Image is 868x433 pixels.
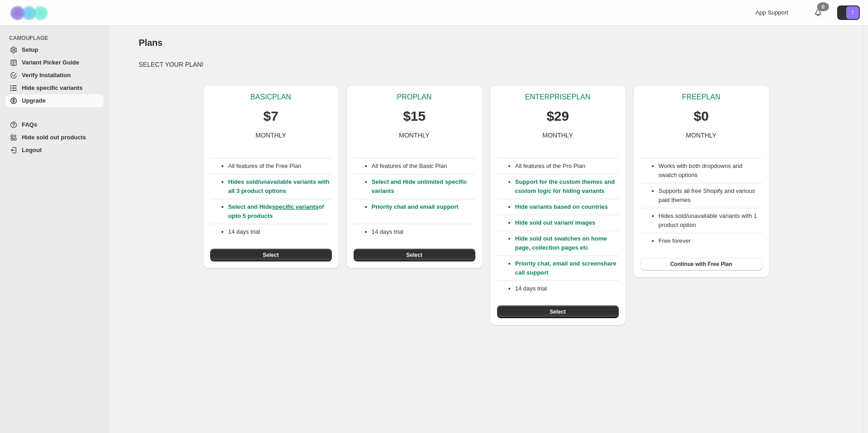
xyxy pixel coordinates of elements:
span: Plans [139,38,163,48]
a: Hide sold out products [5,131,104,144]
p: 14 days trial [515,284,619,293]
span: Upgrade [22,97,46,104]
p: 14 days trial [372,227,475,236]
span: Verify Installation [22,72,71,79]
a: Verify Installation [5,69,104,82]
p: $15 [403,107,425,125]
p: FREE PLAN [682,93,720,102]
a: Setup [5,44,104,56]
p: All features of the Free Plan [228,162,332,171]
p: Select and Hide of upto 5 products [228,202,332,221]
button: Select [497,305,619,318]
li: Works with both dropdowns and swatch options [659,162,762,180]
p: $7 [263,107,278,125]
a: Upgrade [5,94,104,107]
p: $29 [547,107,569,125]
p: MONTHLY [542,131,573,140]
p: 14 days trial [228,227,332,236]
p: Support for the custom themes and custom logic for hiding variants [515,177,619,196]
p: Priority chat, email and screenshare call support [515,259,619,277]
p: Hide sold out variant images [515,218,619,227]
p: MONTHLY [686,131,716,140]
li: Hides sold/unavailable variants with 1 product option [659,212,762,230]
p: Priority chat and email support [372,202,475,221]
p: Hide sold out swatches on home page, collection pages etc [515,234,619,252]
a: 0 [814,8,823,17]
p: Hide variants based on countries [515,202,619,212]
button: Select [210,249,332,261]
span: Select [406,251,422,259]
p: BASIC PLAN [251,93,291,102]
span: Select [550,308,566,315]
p: All features of the Basic Plan [372,162,475,171]
p: PRO PLAN [397,93,431,102]
span: Avatar with initials 7 [846,6,859,19]
p: Hides sold/unavailable variants with all 3 product options [228,177,332,196]
button: Avatar with initials 7 [837,5,860,20]
p: MONTHLY [256,131,286,140]
p: MONTHLY [399,131,429,140]
span: Variant Picker Guide [22,59,79,66]
a: specific variants [272,203,318,210]
span: CAMOUFLAGE [9,34,104,42]
a: Logout [5,144,104,157]
a: Variant Picker Guide [5,56,104,69]
a: Hide specific variants [5,82,104,94]
span: Hide sold out products [22,134,86,141]
p: ENTERPRISE PLAN [525,93,590,102]
button: Continue with Free Plan [641,258,762,271]
text: 7 [851,10,854,15]
span: Setup [22,46,38,53]
button: Select [354,249,475,261]
span: App Support [755,9,788,16]
span: Logout [22,147,42,153]
li: Free forever [659,236,762,246]
p: $0 [694,107,709,125]
span: Select [263,251,279,259]
li: Supports all free Shopify and various paid themes [659,187,762,205]
span: FAQs [22,121,37,128]
p: All features of the Pro Plan [515,162,619,171]
p: SELECT YOUR PLAN! [139,60,833,69]
div: 0 [817,2,829,11]
a: FAQs [5,118,104,131]
img: Camouflage [7,0,53,25]
span: Continue with Free Plan [670,261,732,268]
span: Hide specific variants [22,84,83,91]
p: Select and Hide unlimited specific variants [372,177,475,196]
